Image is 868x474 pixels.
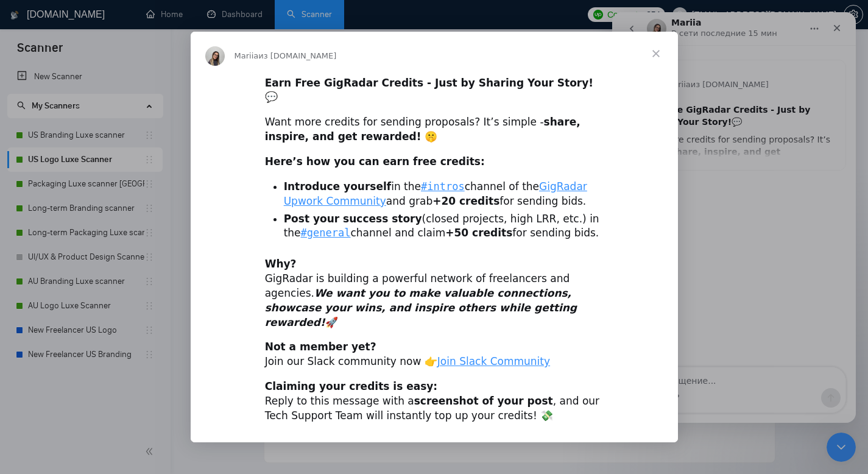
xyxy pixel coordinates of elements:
[10,48,234,173] div: Mariia говорит…
[10,355,233,376] textarea: Ваше сообщение...
[35,7,54,26] img: Profile image for Mariia
[19,381,29,391] button: Средство выбора эмодзи
[634,32,678,76] span: Закрыть
[284,213,422,225] b: Post your success story
[258,51,336,60] span: из [DOMAIN_NAME]
[421,180,465,193] a: #intros
[265,257,604,330] div: GigRadar is building a powerful network of freelancers and agencies. 🚀
[265,340,604,369] div: Join our Slack community now 👉
[284,180,604,209] li: in the channel of the and grab for sending bids.
[54,68,79,77] span: Mariia
[432,195,499,207] b: +20 credits
[265,258,297,270] b: Why?
[191,5,214,28] button: Главная
[284,180,587,207] a: GigRadar Upwork Community
[265,76,604,105] div: 💬
[284,180,392,193] b: Introduce yourself
[265,287,577,328] i: We want you to make valuable connections, showcase your wins, and inspire others while getting re...
[265,380,438,392] b: Claiming your credits is easy:
[265,115,604,144] div: Want more credits for sending proposals? It’s simple -
[414,395,553,407] b: screenshot of your post
[265,155,485,168] b: Here’s how you can earn free credits:
[265,380,604,423] div: Reply to this message with a , and our Tech Support Team will instantly top up your credits! 💸
[8,5,31,28] button: go back
[205,46,225,66] img: Profile image for Mariia
[301,227,351,239] a: #general
[59,6,89,15] h1: Mariia
[25,63,44,82] img: Profile image for Mariia
[79,68,157,77] span: из [DOMAIN_NAME]
[59,15,165,27] p: В сети последние 15 мин
[284,212,604,241] li: (closed projects, high LRR, etc.) in the channel and claim for sending bids.
[214,5,236,27] div: Закрыть
[265,77,593,89] b: Earn Free GigRadar Credits - Just by Sharing Your Story!
[265,341,376,353] b: Not a member yet?
[58,381,68,391] button: Добавить вложение
[445,227,512,239] b: +50 credits
[209,376,228,395] button: Отправить сообщение…
[437,355,550,367] a: Join Slack Community
[25,92,219,116] div: 💬
[25,93,198,115] b: Earn Free GigRadar Credits - Just by Sharing Your Story!
[38,381,48,391] button: Средство выбора GIF-файла
[235,51,259,60] span: Mariia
